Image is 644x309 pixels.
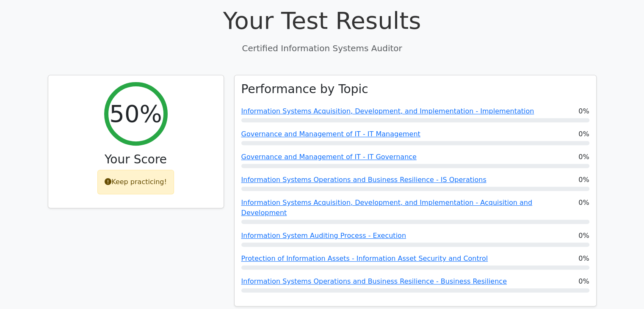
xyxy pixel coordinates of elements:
h2: 50% [109,99,162,128]
a: Information Systems Operations and Business Resilience - Business Resilience [241,277,507,285]
a: Protection of Information Assets - Information Asset Security and Control [241,254,488,262]
p: Certified Information Systems Auditor [48,42,597,55]
h1: Your Test Results [48,6,597,35]
div: Keep practicing! [97,170,174,194]
h3: Your Score [55,152,217,167]
a: Information Systems Operations and Business Resilience - IS Operations [241,176,486,184]
span: 0% [578,231,589,241]
a: Governance and Management of IT - IT Management [241,130,420,138]
span: 0% [578,254,589,264]
span: 0% [578,152,589,162]
span: 0% [578,175,589,185]
a: Information Systems Acquisition, Development, and Implementation - Implementation [241,107,534,115]
a: Governance and Management of IT - IT Governance [241,153,417,161]
a: Information System Auditing Process - Execution [241,232,406,240]
span: 0% [578,106,589,116]
span: 0% [578,198,589,218]
a: Information Systems Acquisition, Development, and Implementation - Acquisition and Development [241,199,532,217]
span: 0% [578,129,589,139]
span: 0% [578,276,589,287]
h3: Performance by Topic [241,82,368,97]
